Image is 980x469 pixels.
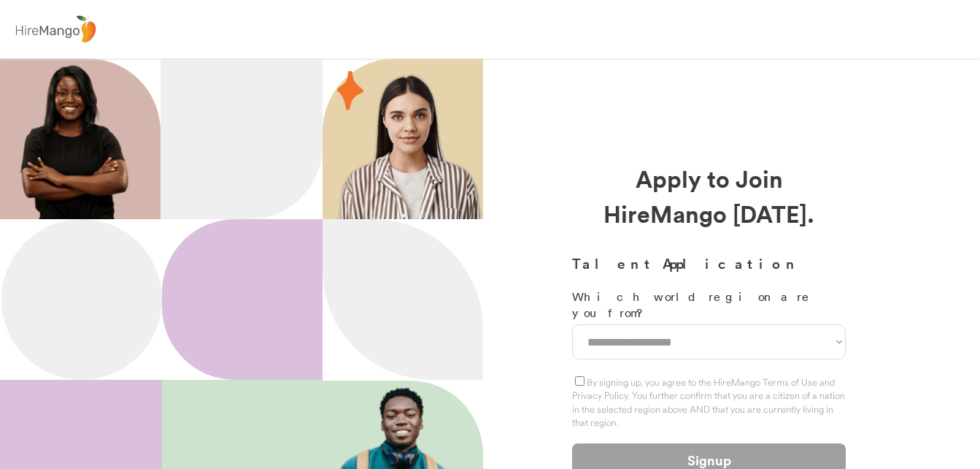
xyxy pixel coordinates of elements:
div: Which world region are you from? [572,289,846,321]
img: Ellipse%2012 [1,219,162,380]
img: 200x220.png [3,58,145,219]
img: 29 [337,71,363,110]
label: By signing up, you agree to the HireMango Terms of Use and Privacy Policy. You further confirm th... [572,376,845,428]
img: logo%20-%20hiremango%20gray.png [11,12,100,47]
h3: Talent Application [572,253,846,274]
img: hispanic%20woman.png [337,73,483,219]
div: Apply to Join HireMango [DATE]. [572,161,846,231]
